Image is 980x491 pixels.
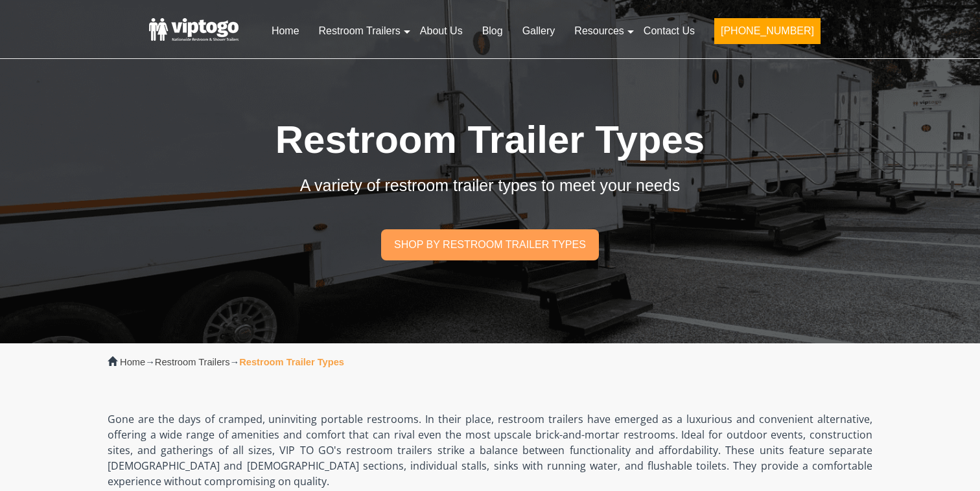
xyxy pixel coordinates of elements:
a: [PHONE_NUMBER] [705,17,830,52]
a: Shop by restroom trailer types [381,229,599,260]
a: Restroom Trailers [155,357,230,367]
span: → → [120,357,344,367]
span: A variety of restroom trailer types to meet your needs [300,176,680,194]
a: About Us [410,17,472,45]
a: Restroom Trailers [309,17,410,45]
span: Restroom Trailer Types [275,118,705,161]
a: Gallery [513,17,565,45]
a: Blog [472,17,513,45]
strong: Restroom Trailer Types [239,357,344,367]
a: Home [262,17,309,45]
a: Resources [565,17,633,45]
p: Gone are the days of cramped, uninviting portable restrooms. In their place, restroom trailers ha... [108,411,872,489]
a: Home [120,357,145,367]
button: [PHONE_NUMBER] [714,18,821,44]
a: Contact Us [634,17,705,45]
